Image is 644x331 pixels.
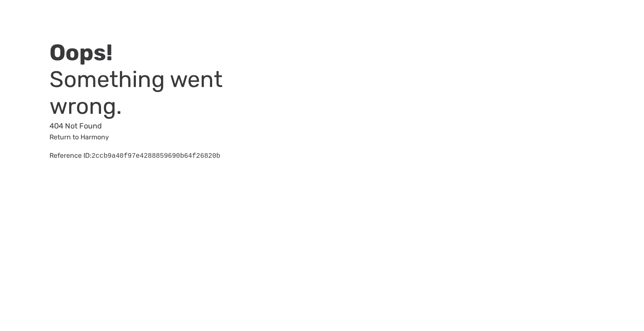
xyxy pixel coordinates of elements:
[49,151,297,161] div: Reference ID:
[49,120,297,132] p: 404 Not Found
[49,66,297,120] h3: Something went wrong.
[49,133,109,141] a: Return to Harmony
[49,39,297,66] h2: Oops!
[91,152,220,160] pre: 2ccb9a40f97e4288859690b64f26820b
